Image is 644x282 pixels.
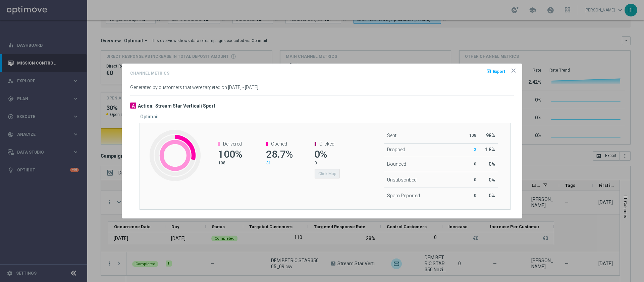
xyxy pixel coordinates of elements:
span: 0% [489,161,495,167]
span: Generated by customers that were targeted on [130,85,227,90]
span: 2 [474,147,476,152]
span: Clicked [319,141,334,147]
h3: Stream Star Verticali Sport [155,103,215,109]
p: 0 [463,161,476,167]
span: Opened [271,141,287,147]
button: Click Map [315,169,340,178]
span: [DATE] - [DATE] [228,85,258,90]
p: 0 [463,193,476,198]
span: Dropped [387,147,405,152]
span: Spam Reported [387,193,420,198]
opti-icon: icon [510,67,517,74]
p: 0 [315,160,346,166]
button: open_in_browser Export [485,67,506,75]
span: Delivered [223,141,242,147]
span: 1.8% [485,147,495,152]
h4: Channel Metrics [130,71,169,76]
p: 108 [463,133,476,138]
span: Sent [387,133,396,138]
span: 0% [489,193,495,198]
span: 31 [266,161,271,165]
span: Export [493,69,505,74]
span: 0% [314,148,327,160]
span: 0% [489,177,495,183]
i: open_in_browser [486,69,491,74]
h3: Action: [138,103,154,109]
span: 28.7% [266,148,293,160]
p: 108 [218,160,250,166]
span: Unsubscribed [387,177,417,183]
span: 100% [218,148,242,160]
h5: Optimail [140,114,159,119]
div: A [130,103,136,109]
p: 0 [463,177,476,183]
span: 98% [486,133,495,138]
span: Bounced [387,161,406,167]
